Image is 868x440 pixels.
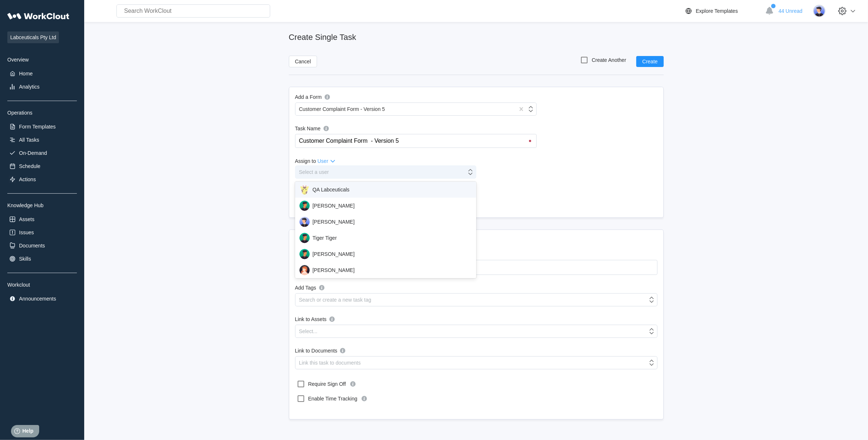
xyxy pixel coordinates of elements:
div: [PERSON_NAME] [299,201,472,211]
div: Tiger Tiger [299,233,472,243]
img: user.png [299,233,310,243]
a: Schedule [7,161,77,171]
span: Cancel [295,59,311,64]
img: user-2.png [299,265,310,275]
input: Enter a name for the task (use @ to reference form field values) [298,134,536,148]
a: Issues [7,227,77,238]
img: user.png [299,249,310,259]
label: Create Another [578,54,627,66]
div: Documents [19,243,45,249]
div: Schedule [19,163,40,169]
div: Link this task to documents [299,360,361,366]
div: On-Demand [19,150,47,156]
h2: More Options [295,236,657,244]
a: On-Demand [7,148,77,158]
div: Skills [19,256,31,262]
div: Select a user [299,169,329,175]
span: User [317,158,328,164]
img: user-5.png [813,5,826,17]
div: Announcements [19,296,56,302]
a: Skills [7,254,77,264]
div: QA Labceuticals [299,184,472,195]
div: Issues [19,230,34,235]
a: Actions [7,174,77,184]
div: Customer Complaint Form - Version 5 [299,106,385,112]
a: Assets [7,214,77,224]
div: All Tasks [19,137,39,143]
span: 44 Unread [779,8,802,14]
div: Overview [7,57,77,63]
div: Form Templates [19,124,56,130]
label: Link to Assets [295,315,657,325]
a: Announcements [7,294,77,304]
a: Explore Templates [684,7,761,15]
a: All Tasks [7,135,77,145]
span: Labceuticals Pty Ltd [7,31,59,43]
label: Link to Documents [295,347,657,356]
div: Assets [19,216,34,222]
div: Workclout [7,282,77,288]
label: Add Tags [295,284,657,293]
div: Knowledge Hub [7,202,77,208]
div: Actions [19,176,36,182]
div: [PERSON_NAME] [299,265,472,275]
div: Explore Templates [696,8,738,14]
label: Add a Form [295,93,537,102]
button: Create [636,56,663,67]
label: Description [295,253,657,260]
img: giraffee.png [299,184,310,195]
a: Form Templates [7,122,77,132]
a: Analytics [7,82,77,92]
label: Enable Time Tracking [295,393,476,404]
img: user.png [299,201,310,211]
div: Select... [299,328,318,334]
div: Operations [7,110,77,116]
div: Home [19,71,33,77]
div: Search or create a new task tag [299,297,372,303]
img: user-5.png [299,217,310,227]
label: Task Name [295,124,537,134]
a: Home [7,68,77,79]
div: Analytics [19,84,40,90]
button: Cancel [289,56,317,67]
label: Require Sign Off [295,378,476,390]
span: Create [642,59,657,64]
span: Assign to [295,158,316,164]
div: [PERSON_NAME] [299,249,472,259]
div: [PERSON_NAME] [299,217,472,227]
a: Documents [7,240,77,251]
input: Search WorkClout [116,4,270,18]
h2: Create Single Task [289,32,664,42]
